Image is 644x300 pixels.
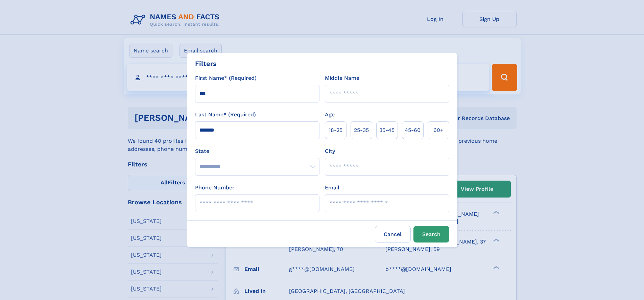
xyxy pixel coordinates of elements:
[329,126,342,134] span: 18‑25
[195,147,319,155] label: State
[195,184,235,192] label: Phone Number
[379,126,395,134] span: 35‑45
[325,184,339,192] label: Email
[195,111,256,119] label: Last Name* (Required)
[195,59,217,69] div: Filters
[413,226,449,243] button: Search
[354,126,369,134] span: 25‑35
[433,126,444,134] span: 60+
[325,147,335,155] label: City
[325,111,335,119] label: Age
[195,74,257,82] label: First Name* (Required)
[405,126,421,134] span: 45‑60
[375,226,411,243] label: Cancel
[325,74,359,82] label: Middle Name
